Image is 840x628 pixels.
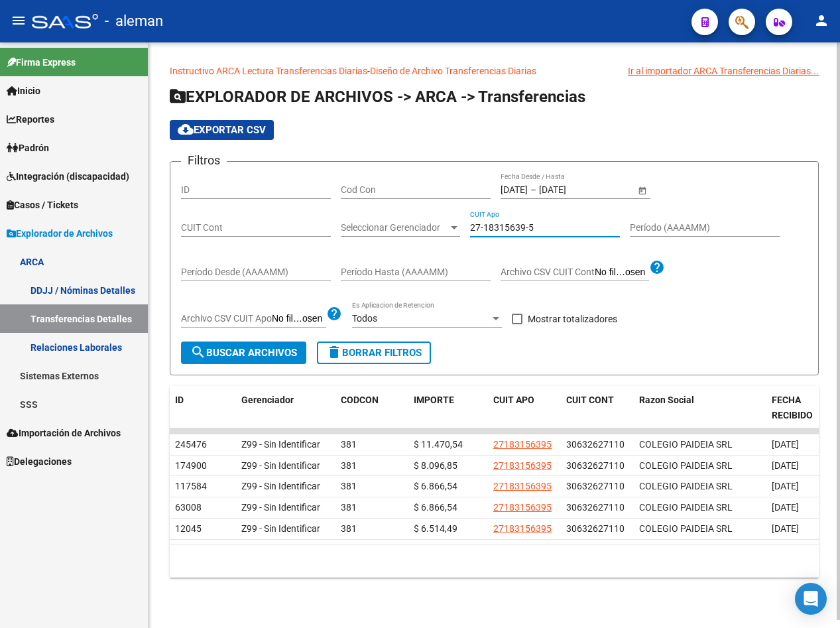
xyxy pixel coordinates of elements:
[772,395,813,420] span: FECHA RECIBIDO
[7,141,49,155] span: Padrón
[634,386,766,430] datatable-header-cell: Razon Social
[7,112,54,127] span: Reportes
[241,439,320,450] span: Z99 - Sin Identificar
[175,395,184,405] span: ID
[341,222,448,233] span: Seleccionar Gerenciador
[7,226,113,241] span: Explorador de Archivos
[7,55,76,70] span: Firma Express
[813,13,829,29] mat-icon: person
[105,7,163,36] span: - aleman
[772,460,799,471] span: [DATE]
[7,84,40,98] span: Inicio
[566,437,625,452] div: 30632627110
[352,313,377,324] span: Todos
[170,386,236,430] datatable-header-cell: ID
[501,267,595,277] span: Archivo CSV CUIT Cont
[326,347,422,359] span: Borrar Filtros
[635,183,649,197] button: Open calendar
[566,395,614,405] span: CUIT CONT
[493,395,534,405] span: CUIT APO
[175,523,202,534] span: 12045
[178,124,266,136] span: Exportar CSV
[408,386,488,430] datatable-header-cell: IMPORTE
[561,386,634,430] datatable-header-cell: CUIT CONT
[175,439,207,450] span: 245476
[639,395,694,405] span: Razon Social
[181,342,306,364] button: Buscar Archivos
[7,169,129,184] span: Integración (discapacidad)
[414,460,457,471] span: $ 8.096,85
[341,481,357,491] span: 381
[341,395,379,405] span: CODCON
[639,439,733,450] span: COLEGIO PAIDEIA SRL
[766,386,839,430] datatable-header-cell: FECHA RECIBIDO
[595,267,649,279] input: Archivo CSV CUIT Cont
[501,184,528,196] input: Fecha inicio
[7,454,72,469] span: Delegaciones
[493,502,552,513] span: 27183156395
[493,523,552,534] span: 27183156395
[170,120,274,140] button: Exportar CSV
[639,460,733,471] span: COLEGIO PAIDEIA SRL
[370,66,536,76] a: Diseño de Archivo Transferencias Diarias
[639,523,733,534] span: COLEGIO PAIDEIA SRL
[528,311,617,327] span: Mostrar totalizadores
[241,523,320,534] span: Z99 - Sin Identificar
[341,460,357,471] span: 381
[341,523,357,534] span: 381
[175,460,207,471] span: 174900
[181,313,272,324] span: Archivo CSV CUIT Apo
[414,523,457,534] span: $ 6.514,49
[170,66,367,76] a: Instructivo ARCA Lectura Transferencias Diarias
[566,521,625,536] div: 30632627110
[181,151,227,170] h3: Filtros
[341,439,357,450] span: 381
[170,64,819,78] p: -
[241,502,320,513] span: Z99 - Sin Identificar
[772,523,799,534] span: [DATE]
[11,13,27,29] mat-icon: menu
[795,583,827,615] div: Open Intercom Messenger
[639,481,733,491] span: COLEGIO PAIDEIA SRL
[272,313,326,325] input: Archivo CSV CUIT Apo
[175,502,202,513] span: 63008
[241,460,320,471] span: Z99 - Sin Identificar
[414,481,457,491] span: $ 6.866,54
[566,479,625,494] div: 30632627110
[414,439,463,450] span: $ 11.470,54
[772,439,799,450] span: [DATE]
[566,458,625,473] div: 30632627110
[317,342,431,364] button: Borrar Filtros
[649,259,665,275] mat-icon: help
[639,502,733,513] span: COLEGIO PAIDEIA SRL
[170,88,585,106] span: EXPLORADOR DE ARCHIVOS -> ARCA -> Transferencias
[493,481,552,491] span: 27183156395
[241,481,320,491] span: Z99 - Sin Identificar
[190,344,206,360] mat-icon: search
[241,395,294,405] span: Gerenciador
[178,121,194,137] mat-icon: cloud_download
[772,481,799,491] span: [DATE]
[414,395,454,405] span: IMPORTE
[341,502,357,513] span: 381
[530,184,536,196] span: –
[190,347,297,359] span: Buscar Archivos
[326,306,342,322] mat-icon: help
[7,198,78,212] span: Casos / Tickets
[326,344,342,360] mat-icon: delete
[7,426,121,440] span: Importación de Archivos
[236,386,335,430] datatable-header-cell: Gerenciador
[414,502,457,513] span: $ 6.866,54
[493,439,552,450] span: 27183156395
[488,386,561,430] datatable-header-cell: CUIT APO
[772,502,799,513] span: [DATE]
[539,184,604,196] input: Fecha fin
[335,386,382,430] datatable-header-cell: CODCON
[628,64,819,78] div: Ir al importador ARCA Transferencias Diarias...
[493,460,552,471] span: 27183156395
[566,500,625,515] div: 30632627110
[175,481,207,491] span: 117584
